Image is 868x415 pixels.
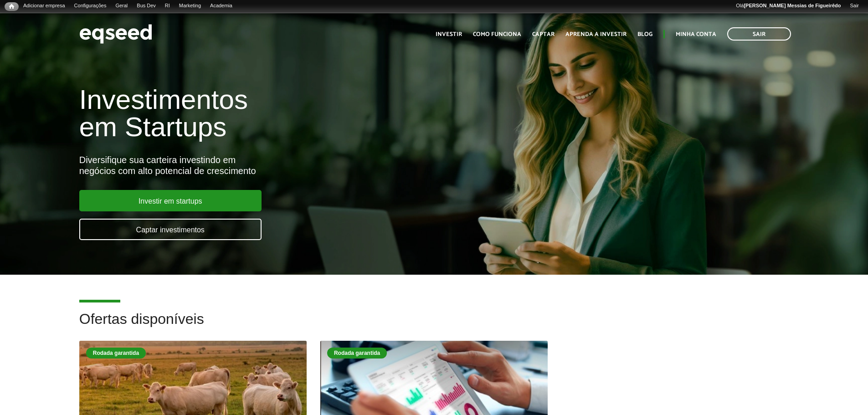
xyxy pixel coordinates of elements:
[175,2,205,10] a: Marketing
[70,2,111,10] a: Configurações
[5,2,19,11] a: Início
[565,31,627,37] a: Aprenda a investir
[9,3,14,10] span: Início
[845,2,863,10] a: Sair
[160,2,175,10] a: RI
[111,2,132,10] a: Geral
[79,154,500,176] div: Diversifique sua carteira investindo em negócios com alto potencial de crescimento
[205,2,237,10] a: Academia
[532,31,555,37] a: Captar
[676,31,716,37] a: Minha conta
[132,2,160,10] a: Bus Dev
[727,27,791,41] a: Sair
[79,311,789,341] h2: Ofertas disponíveis
[19,2,70,10] a: Adicionar empresa
[79,219,262,240] a: Captar investimentos
[79,86,500,141] h1: Investimentos em Startups
[436,31,462,37] a: Investir
[79,22,152,46] img: EqSeed
[79,190,262,211] a: Investir em startups
[731,2,845,10] a: Olá[PERSON_NAME] Messias de Figueirêdo
[473,31,521,37] a: Como funciona
[744,3,841,8] strong: [PERSON_NAME] Messias de Figueirêdo
[86,348,146,359] div: Rodada garantida
[637,31,652,37] a: Blog
[327,348,387,359] div: Rodada garantida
